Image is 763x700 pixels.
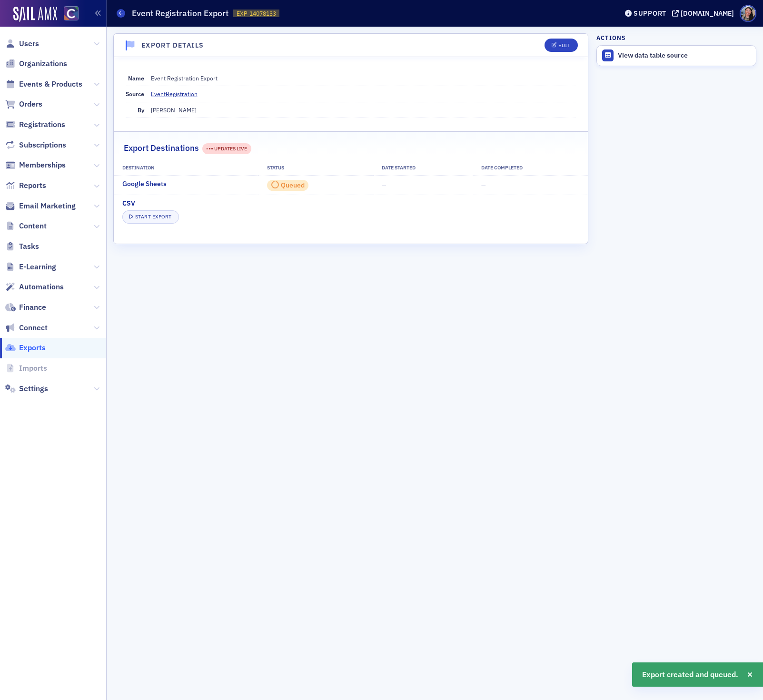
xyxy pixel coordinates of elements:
a: Tasks [5,241,39,252]
span: — [481,181,486,189]
div: UPDATES LIVE [202,143,251,154]
span: Settings [19,384,48,394]
a: Users [5,39,39,49]
a: Finance [5,302,46,313]
img: SailAMX [13,7,57,22]
a: Exports [5,343,46,353]
span: By [138,106,144,114]
a: Content [5,221,47,231]
th: Date Started [374,161,473,175]
span: EXP-14078133 [237,10,276,18]
span: Connect [19,323,48,333]
span: Organizations [19,59,67,69]
span: Automations [19,282,64,292]
span: Reports [19,180,46,191]
button: Edit [545,39,577,52]
h4: Actions [596,33,626,42]
div: [DOMAIN_NAME] [681,9,734,18]
span: Google Sheets [122,179,167,189]
a: Imports [5,363,47,374]
span: CSV [122,198,135,208]
dd: Event Registration Export [151,70,576,86]
span: Imports [19,363,47,374]
a: Settings [5,384,48,394]
div: View data table source [618,51,751,60]
span: Orders [19,99,42,109]
span: Finance [19,302,46,313]
div: Support [634,9,666,18]
h4: Export Details [141,40,204,50]
span: — [382,181,386,189]
img: SailAMX [64,6,79,21]
a: Memberships [5,160,66,170]
a: Organizations [5,59,67,69]
span: Name [128,74,144,82]
button: Start Export [122,210,179,224]
div: Queued [281,183,305,188]
span: Registrations [19,119,65,130]
span: Export created and queued. [642,669,738,680]
a: Orders [5,99,42,109]
a: Events & Products [5,79,82,89]
a: Registrations [5,119,65,130]
span: Profile [740,5,756,22]
span: Events & Products [19,79,82,89]
span: Tasks [19,241,39,252]
span: Content [19,221,47,231]
th: Status [258,161,373,175]
span: Email Marketing [19,201,76,211]
h2: Export Destinations [124,142,199,154]
dd: [PERSON_NAME] [151,102,576,118]
a: E-Learning [5,262,56,272]
a: Email Marketing [5,201,76,211]
th: Destination [114,161,258,175]
h1: Event Registration Export [132,8,228,19]
a: EventRegistration [151,89,205,98]
span: Exports [19,343,46,353]
span: E-Learning [19,262,56,272]
a: Subscriptions [5,140,66,150]
th: Date Completed [473,161,588,175]
a: Connect [5,323,48,333]
a: Reports [5,180,46,191]
span: Users [19,39,39,49]
div: Edit [558,43,570,48]
div: 0 / 0 Rows [267,180,308,191]
span: Memberships [19,160,66,170]
span: Subscriptions [19,140,66,150]
span: Source [126,90,144,98]
a: View Homepage [57,6,79,22]
div: UPDATES LIVE [207,145,248,153]
a: Automations [5,282,64,292]
a: View data table source [597,46,756,66]
button: [DOMAIN_NAME] [672,10,737,17]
